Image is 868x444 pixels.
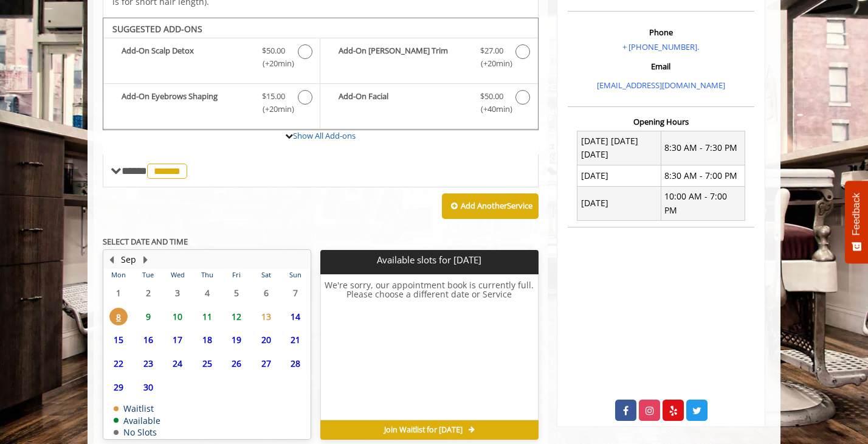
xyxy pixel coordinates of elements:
span: Join Waitlist for [DATE] [384,425,463,435]
td: Select day29 [104,375,133,399]
span: 8 [109,308,128,325]
th: Tue [133,269,162,281]
b: Add-On Scalp Detox [122,44,250,70]
td: Select day24 [163,352,192,375]
span: 12 [227,308,246,325]
h3: Email [571,62,751,71]
span: 16 [139,331,157,349]
td: [DATE] [577,186,661,221]
td: Select day16 [133,328,162,352]
td: Select day12 [222,305,251,328]
th: Mon [104,269,133,281]
span: 13 [257,308,275,325]
label: Add-On Scalp Detox [109,44,314,73]
h6: We're sorry, our appointment book is currently full. Please choose a different date or Service [321,280,537,415]
b: SUGGESTED ADD-ONS [112,23,202,35]
td: Select day11 [192,305,221,328]
td: Select day27 [251,352,280,375]
span: 10 [168,308,187,325]
h3: Phone [571,28,751,36]
td: [DATE] [577,165,661,186]
span: Feedback [851,193,862,235]
td: Available [114,416,160,425]
td: Select day10 [163,305,192,328]
span: 28 [286,355,305,372]
td: 8:30 AM - 7:30 PM [661,131,745,165]
div: The Made Man Senior Barber Haircut Add-onS [103,18,539,131]
span: $50.00 [262,44,285,57]
td: 10:00 AM - 7:00 PM [661,186,745,221]
span: $50.00 [480,90,503,103]
td: Select day30 [133,375,162,399]
td: 8:30 AM - 7:00 PM [661,165,745,186]
button: Sep [121,253,136,266]
th: Thu [192,269,221,281]
span: 14 [286,308,305,325]
a: [EMAIL_ADDRESS][DOMAIN_NAME] [597,80,725,91]
span: $15.00 [262,90,285,103]
span: 29 [109,378,128,396]
td: Select day17 [163,328,192,352]
span: 26 [227,355,246,372]
p: Available slots for [DATE] [325,255,533,265]
td: Select day22 [104,352,133,375]
td: Select day9 [133,305,162,328]
span: 11 [198,308,216,325]
b: Add-On Facial [339,90,467,116]
th: Sun [281,269,311,281]
span: 30 [139,378,157,396]
td: Select day13 [251,305,280,328]
td: Select day14 [281,305,311,328]
b: Add-On Eyebrows Shaping [122,90,250,116]
span: 15 [109,331,128,349]
td: Select day28 [281,352,311,375]
span: 23 [139,355,157,372]
label: Add-On Beard Trim [326,44,531,73]
a: Show All Add-ons [293,130,356,141]
label: Add-On Eyebrows Shaping [109,90,314,119]
td: Select day8 [104,305,133,328]
button: Add AnotherService [442,193,539,219]
span: 25 [198,355,216,372]
span: $27.00 [480,44,503,57]
td: Select day21 [281,328,311,352]
span: (+40min ) [474,103,509,116]
span: 21 [286,331,305,349]
td: Waitlist [114,404,160,413]
b: SELECT DATE AND TIME [103,236,188,247]
td: Select day23 [133,352,162,375]
button: Previous Month [106,253,116,266]
a: + [PHONE_NUMBER]. [622,41,699,52]
span: 27 [257,355,275,372]
span: (+20min ) [474,57,509,70]
b: Add-On [PERSON_NAME] Trim [339,44,467,70]
span: 20 [257,331,275,349]
span: 18 [198,331,216,349]
th: Wed [163,269,192,281]
th: Sat [251,269,280,281]
button: Feedback - Show survey [845,181,868,263]
span: 22 [109,355,128,372]
td: [DATE] [DATE] [DATE] [577,131,661,165]
span: (+20min ) [256,57,292,70]
span: 9 [139,308,157,325]
span: (+20min ) [256,103,292,116]
h3: Opening Hours [568,117,754,126]
td: Select day15 [104,328,133,352]
b: Add Another Service [461,200,532,211]
td: Select day19 [222,328,251,352]
label: Add-On Facial [326,90,531,119]
td: No Slots [114,428,160,437]
td: Select day20 [251,328,280,352]
td: Select day26 [222,352,251,375]
button: Next Month [140,253,150,266]
td: Select day25 [192,352,221,375]
td: Select day18 [192,328,221,352]
span: 17 [168,331,187,349]
th: Fri [222,269,251,281]
span: 19 [227,331,246,349]
span: 24 [168,355,187,372]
